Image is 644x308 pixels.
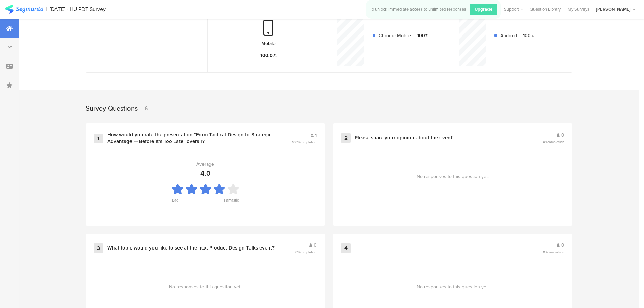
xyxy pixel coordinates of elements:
div: Fantastic [224,197,239,207]
div: 100.0% [260,52,277,59]
a: Upgrade [466,4,497,15]
span: completion [300,250,317,255]
a: My Surveys [564,6,593,13]
span: No responses to this question yet. [416,283,489,290]
div: 4 [341,243,351,253]
span: 0% [543,250,564,255]
span: 0 [561,242,564,249]
div: 4.0 [200,168,210,179]
div: What topic would you like to see at the next Product Design Talks event? [107,245,275,252]
div: 1 [94,134,103,143]
div: 3 [94,243,103,253]
span: No responses to this question yet. [169,283,241,290]
div: 2 [341,133,351,143]
span: completion [547,250,564,255]
img: segmanta logo [5,5,43,14]
span: 100% [292,140,317,145]
span: 0% [543,139,564,144]
span: completion [547,139,564,144]
div: Android [500,32,517,39]
span: No responses to this question yet. [416,173,489,180]
a: Question Library [526,6,564,13]
span: 1 [315,132,317,139]
div: 100% [416,32,428,39]
span: 0 [561,132,564,139]
div: Chrome Mobile [379,32,411,39]
div: To unlock immediate access to unlimited responses [369,6,466,13]
div: Survey Questions [86,103,138,113]
div: Please share your opinion about the event! [355,135,454,141]
div: 6 [141,104,148,112]
div: | [46,5,47,13]
div: Mobile [261,40,276,47]
div: Average [196,161,214,168]
span: 0% [295,250,317,255]
div: 100% [522,32,534,39]
div: How would you rate the presentation “From Tactical Design to Strategic Advantage — Before It’s To... [107,132,276,145]
span: 0 [314,242,317,249]
div: [PERSON_NAME] [596,6,631,13]
div: Bad [172,197,178,207]
div: Support [504,4,523,15]
div: Upgrade [470,4,497,15]
span: completion [300,140,317,145]
div: [DATE] - HU PDT Survey [50,6,106,13]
